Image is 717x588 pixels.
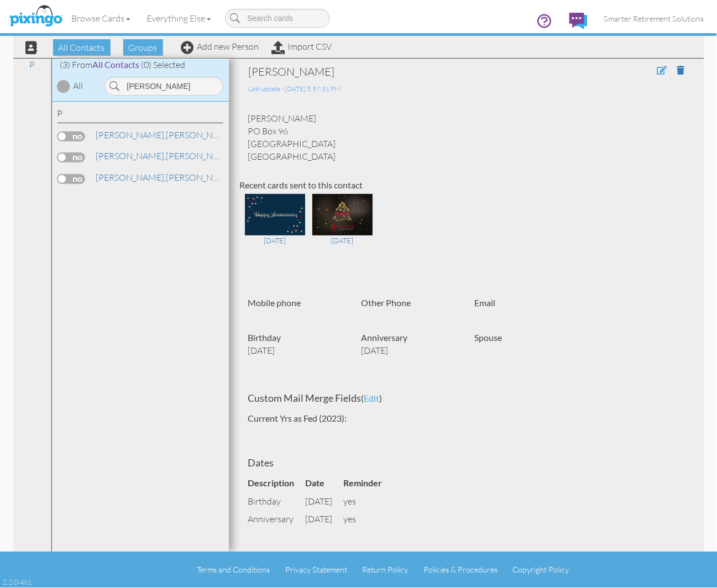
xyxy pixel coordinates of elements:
div: [PERSON_NAME] PO Box 96 [GEOGRAPHIC_DATA] [GEOGRAPHIC_DATA] [240,112,693,162]
a: [PERSON_NAME] [95,128,236,141]
p: [DATE] [362,344,458,357]
a: Policies & Procedures [423,565,498,575]
a: Import CSV [272,41,332,52]
div: P [57,107,223,123]
a: Browse Cards [64,4,139,32]
img: comments.svg [569,13,588,29]
span: All Contacts [53,39,111,56]
strong: Anniversary [362,332,408,343]
div: [DATE] [312,235,373,245]
span: [PERSON_NAME], [96,150,166,161]
a: Terms and Conditions [197,565,270,575]
h4: Dates [248,458,685,469]
a: Copyright Policy [513,565,569,575]
a: Return Policy [363,565,409,575]
td: [DATE] [306,511,344,529]
strong: Recent cards sent to this contact [240,180,363,190]
a: Add new Person [181,41,259,52]
a: P [24,58,40,71]
a: [DATE] [312,208,373,246]
span: (0) Selected [142,59,186,70]
div: [DATE] [245,235,305,245]
strong: Birthday [248,332,281,343]
strong: Mobile phone [248,297,301,308]
td: birthday [248,492,306,511]
img: 134498-1-1754640010827-f31af7def106e401-qa.jpg [245,194,305,235]
a: Privacy Statement [285,565,347,575]
span: [PERSON_NAME], [96,129,166,140]
span: Groups [123,39,163,56]
div: All [74,80,83,92]
strong: Current Yrs as Fed (2023): [248,413,347,423]
td: yes [344,492,394,511]
div: [PERSON_NAME] [249,64,594,80]
span: Last update - [DATE] 5:57:31 PM [249,85,341,93]
th: Reminder [344,474,394,492]
iframe: Chat [716,587,717,588]
td: [DATE] [306,492,344,511]
strong: Email [475,297,496,308]
div: (3) From [52,59,229,71]
div: 2.2.0-461 [3,577,32,587]
th: Date [306,474,344,492]
strong: Spouse [475,332,503,343]
strong: Other Phone [362,297,411,308]
span: ( ) [362,393,383,403]
img: 125810-1-1734512414579-598756d602a1bc38-qa.jpg [312,194,373,235]
span: edit [364,393,380,403]
a: [PERSON_NAME] [95,171,236,184]
input: Search cards [225,9,330,28]
h4: Custom Mail Merge Fields [248,393,685,404]
a: [DATE] [245,208,305,246]
th: Description [248,474,306,492]
a: Everything Else [139,4,219,32]
a: Smarter Retirement Solutions [596,4,713,33]
td: anniversary [248,511,306,529]
td: yes [344,511,394,529]
a: [PERSON_NAME] [95,149,236,162]
span: [PERSON_NAME], [96,172,166,183]
p: [DATE] [248,344,345,357]
span: Smarter Retirement Solutions [604,14,704,23]
span: All Contacts [93,59,140,70]
img: pixingo logo [7,3,65,30]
